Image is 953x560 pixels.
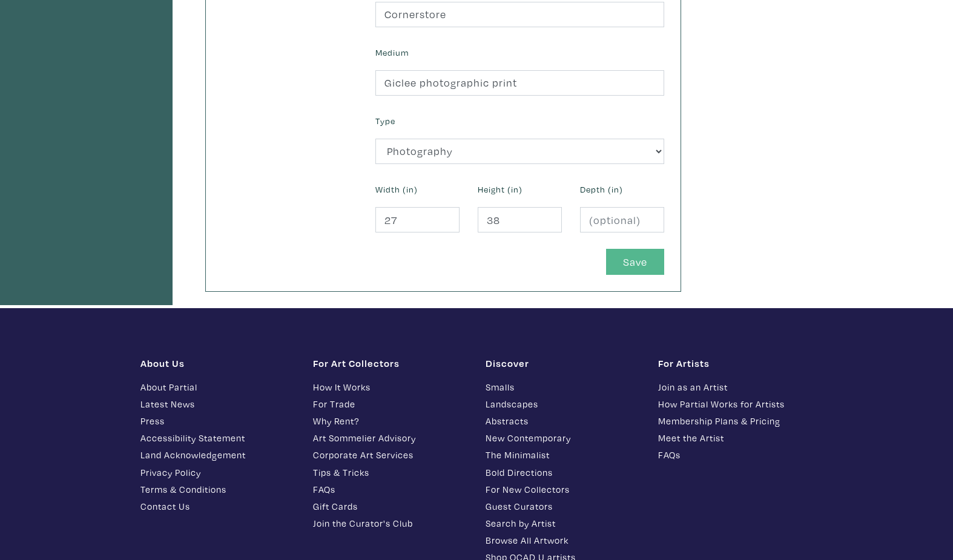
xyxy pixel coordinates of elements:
a: Browse All Artwork [486,533,640,547]
a: Gift Cards [313,499,467,513]
a: Why Rent? [313,414,467,428]
a: Art Sommelier Advisory [313,431,467,445]
label: Depth (in) [580,183,623,196]
label: Type [375,114,395,128]
a: Guest Curators [486,499,640,513]
label: Height (in) [478,183,523,196]
a: Press [140,414,295,428]
label: Width (in) [375,183,418,196]
a: Land Acknowledgement [140,448,295,462]
a: FAQs [658,448,813,462]
a: Bold Directions [486,466,640,479]
a: About Partial [140,380,295,394]
a: Tips & Tricks [313,466,467,479]
input: Ex. Acrylic on canvas, giclee on photo paper [375,70,664,96]
input: (optional) [580,207,664,233]
a: For New Collectors [486,483,640,496]
a: Corporate Art Services [313,448,467,462]
h1: For Art Collectors [313,357,467,369]
a: FAQs [313,483,467,496]
a: Latest News [140,397,295,411]
a: Abstracts [486,414,640,428]
h1: For Artists [658,357,813,369]
h1: Discover [486,357,640,369]
h1: About Us [140,357,295,369]
a: Join the Curator's Club [313,516,467,530]
a: Terms & Conditions [140,483,295,496]
a: How It Works [313,380,467,394]
a: For Trade [313,397,467,411]
a: Smalls [486,380,640,394]
a: Meet the Artist [658,431,813,445]
a: Search by Artist [486,516,640,530]
button: Save [606,249,664,275]
a: Accessibility Statement [140,431,295,445]
a: The Minimalist [486,448,640,462]
a: Membership Plans & Pricing [658,414,813,428]
a: New Contemporary [486,431,640,445]
a: Contact Us [140,499,295,513]
a: Privacy Policy [140,466,295,479]
a: How Partial Works for Artists [658,397,813,411]
a: Landscapes [486,397,640,411]
label: Medium [375,46,409,59]
a: Join as an Artist [658,380,813,394]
